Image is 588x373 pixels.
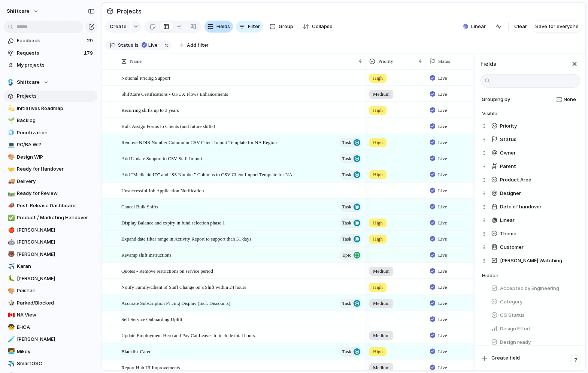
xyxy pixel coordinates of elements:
[488,147,580,159] button: Owner
[17,37,85,45] span: Feedback
[500,230,516,238] span: Theme
[378,58,393,65] span: Priority
[373,219,383,227] span: High
[133,41,140,49] button: is
[17,275,95,282] span: [PERSON_NAME]
[500,257,562,265] span: [PERSON_NAME] Watching
[3,5,43,17] button: shiftcare
[373,91,390,98] span: Medium
[4,115,97,126] a: 🌱Backlog
[266,21,297,33] button: Group
[373,74,383,82] span: High
[17,226,95,234] span: [PERSON_NAME]
[482,133,580,146] div: Status
[438,171,447,178] span: Live
[438,139,447,146] span: Live
[17,153,95,161] span: Design WIP
[121,154,202,162] span: Add Update Support to CSV Staff Import
[121,331,255,339] span: Update Employment Hero and Pay Cat Leaves to include total hours
[17,324,95,331] span: EHCA
[7,275,14,282] button: 🐛
[8,238,13,247] div: 🤖
[121,122,215,130] span: Bulk Assign Forms to Clients (and future shifts)
[187,42,209,49] span: Add filter
[491,354,520,362] span: Create field
[8,214,13,222] div: ✅
[373,171,383,178] span: High
[4,188,97,199] div: 🛤️Ready for Review
[8,250,13,259] div: 🐻
[7,153,14,161] button: 🎨
[8,128,13,137] div: 🧊
[248,23,260,30] span: Filter
[4,334,97,345] div: 🧪[PERSON_NAME]
[482,187,580,200] div: Designer
[4,309,97,321] a: 🇨🇦NA View
[17,214,95,221] span: Product / Marketing Handover
[8,104,13,113] div: 💫
[7,129,14,137] button: 🧊
[438,203,447,211] span: Live
[482,173,580,187] div: Product Area
[7,165,14,173] button: 🤝
[342,298,351,309] span: Task
[204,21,233,33] button: Fields
[4,358,97,369] a: ✈️SmartOSC
[4,212,97,223] a: ✅Product / Marketing Handover
[438,316,447,323] span: Live
[4,152,97,163] a: 🎨Design WIP
[4,285,97,296] a: 🎨Peishan
[17,61,95,69] span: My projects
[438,235,447,243] span: Live
[438,123,447,130] span: Live
[438,284,447,291] span: Live
[488,241,580,253] button: Customer
[342,250,351,260] span: Epic
[7,324,14,331] button: 🧒
[121,250,172,259] span: Revamp shift instructions
[110,23,127,30] span: Create
[488,174,580,186] button: Product Area
[4,273,97,284] div: 🐛[PERSON_NAME]
[438,58,450,65] span: Status
[17,92,95,100] span: Projects
[121,363,180,372] span: Report Hub UI Improvements
[4,176,97,187] a: 🚚Delivery
[7,251,14,258] button: 🐻
[4,297,97,309] div: 🎲Parked/Blocked
[373,300,390,307] span: Medium
[342,346,351,357] span: Task
[482,200,580,214] div: Date of handover
[482,227,580,241] div: Theme
[500,244,524,251] span: Customer
[438,219,447,227] span: Live
[488,160,580,172] button: Parent
[438,91,447,98] span: Live
[139,41,162,49] button: Live
[488,120,580,132] button: Priority
[121,218,225,227] span: Display Balance and expiry in fund selection phase 1
[236,21,263,33] button: Filter
[500,122,517,130] span: Priority
[17,263,95,270] span: Karan
[4,127,97,138] div: 🧊Prioritization
[7,238,14,246] button: 🤖
[121,186,204,195] span: Unsuccessful Job Application Notification
[373,235,383,243] span: High
[340,170,362,180] button: Task
[121,202,158,211] span: Cancel Bulk Shifts
[17,190,95,197] span: Ready for Review
[482,146,580,160] div: Owner
[7,348,14,355] button: 👨‍💻
[4,249,97,260] div: 🐻[PERSON_NAME]
[17,311,95,319] span: NA View
[121,138,277,146] span: Remove NDIS Number Column in CSV Client Import Template for NA Region
[121,315,182,323] span: Self Service Onboarding Uplift
[342,153,351,164] span: Task
[8,360,13,368] div: ✈️
[7,299,14,307] button: 🎲
[500,190,521,197] span: Designer
[130,58,142,65] span: Name
[17,360,95,367] span: SmartOSC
